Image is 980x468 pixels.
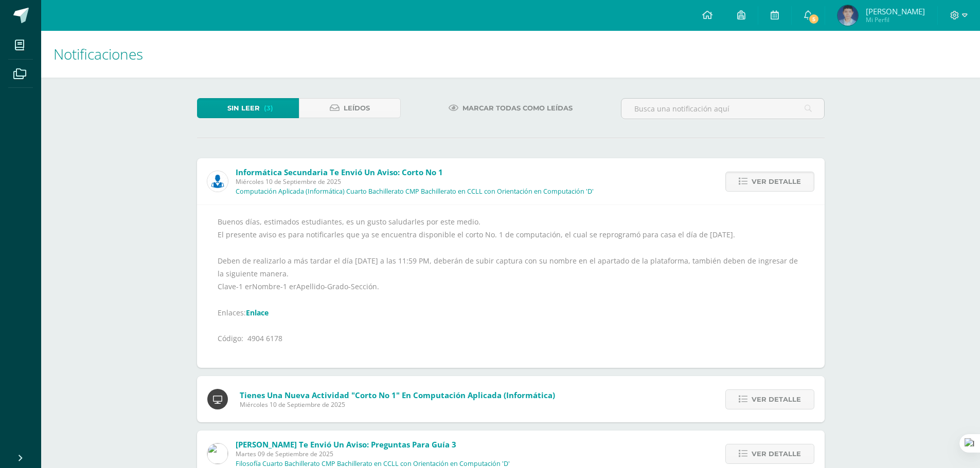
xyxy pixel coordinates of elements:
img: 6dfd641176813817be49ede9ad67d1c4.png [207,443,228,464]
span: [PERSON_NAME] [866,6,925,16]
span: Miércoles 10 de Septiembre de 2025 [240,400,555,409]
span: 5 [808,13,819,25]
a: Enlace [246,308,269,317]
div: Buenos días, estimados estudiantes, es un gusto saludarles por este medio. El presente aviso es p... [218,215,804,358]
p: Filosofía Cuarto Bachillerato CMP Bachillerato en CCLL con Orientación en Computación 'D' [236,460,510,468]
a: Marcar todas como leídas [436,98,585,118]
span: Ver detalle [752,172,801,191]
img: dee60735fc6276be8208edd3a9998d1c.png [838,5,858,26]
input: Busca una notificación aquí [621,99,824,119]
span: (3) [264,99,273,118]
span: Informática Secundaria te envió un aviso: Corto No 1 [236,167,443,177]
span: Ver detalle [752,390,801,409]
span: [PERSON_NAME] te envió un aviso: Preguntas para guía 3 [236,439,456,450]
span: Martes 09 de Septiembre de 2025 [236,450,510,458]
a: Leídos [299,98,401,118]
span: Miércoles 10 de Septiembre de 2025 [236,177,594,186]
span: Tienes una nueva actividad "Corto No 1" En Computación Aplicada (Informática) [240,390,555,400]
span: Ver detalle [752,444,801,463]
p: Computación Aplicada (Informática) Cuarto Bachillerato CMP Bachillerato en CCLL con Orientación e... [236,188,594,196]
img: 6ed6846fa57649245178fca9fc9a58dd.png [207,171,228,192]
span: Sin leer [227,99,260,118]
a: Sin leer(3) [197,98,299,118]
span: Marcar todas como leídas [462,99,573,118]
span: Notificaciones [54,44,143,64]
span: Leídos [344,99,370,118]
span: Mi Perfil [866,15,925,24]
